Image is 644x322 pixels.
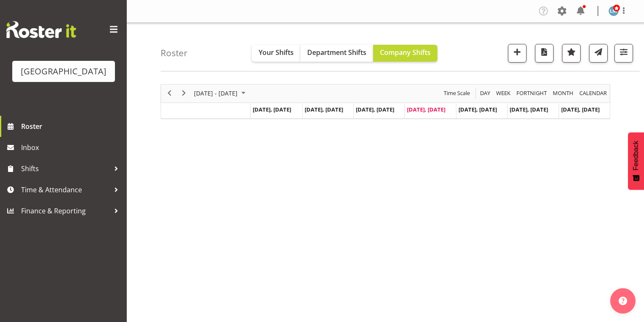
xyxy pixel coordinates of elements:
button: Department Shifts [300,45,373,62]
button: Timeline Day [479,88,492,98]
span: Roster [21,120,123,133]
span: Time Scale [443,88,471,98]
span: [DATE], [DATE] [253,106,291,113]
img: lesley-mckenzie127.jpg [609,6,619,16]
span: Inbox [21,141,123,154]
span: Month [552,88,574,98]
button: Highlight an important date within the roster. [562,44,581,63]
span: Day [479,88,491,98]
div: [GEOGRAPHIC_DATA] [21,65,106,78]
span: [DATE], [DATE] [561,106,600,113]
span: Week [495,88,511,98]
div: previous period [162,85,177,102]
button: Next [178,88,190,98]
span: Time & Attendance [21,183,110,196]
button: Filter Shifts [614,44,633,63]
span: calendar [579,88,608,98]
span: Shifts [21,162,110,175]
span: [DATE], [DATE] [458,106,497,113]
span: Department Shifts [307,48,366,57]
span: Fortnight [516,88,548,98]
button: Time Scale [442,88,472,98]
button: Fortnight [515,88,548,98]
button: Send a list of all shifts for the selected filtered period to all rostered employees. [589,44,608,63]
span: Feedback [632,141,640,170]
button: Timeline Month [551,88,575,98]
img: help-xxl-2.png [619,297,627,305]
span: [DATE], [DATE] [407,106,445,113]
button: Feedback - Show survey [628,132,644,190]
span: [DATE], [DATE] [510,106,548,113]
span: Your Shifts [259,48,294,57]
span: Company Shifts [380,48,431,57]
img: Rosterit website logo [6,21,76,38]
span: Finance & Reporting [21,205,110,217]
span: [DATE], [DATE] [356,106,394,113]
button: Your Shifts [252,45,300,62]
button: Company Shifts [373,45,437,62]
button: Previous [164,88,175,98]
button: Download a PDF of the roster according to the set date range. [535,44,554,63]
span: [DATE] - [DATE] [193,88,238,98]
div: Timeline Week of September 18, 2025 [161,84,610,119]
button: Add a new shift [508,44,527,63]
button: Timeline Week [495,88,512,98]
div: September 15 - 21, 2025 [191,85,251,102]
span: [DATE], [DATE] [305,106,343,113]
h4: Roster [161,48,188,58]
div: next period [177,85,191,102]
button: September 2025 [193,88,249,98]
button: Month [578,88,609,98]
